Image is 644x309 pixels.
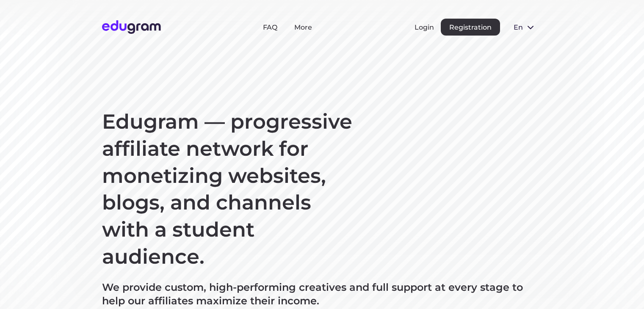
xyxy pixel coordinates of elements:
a: More [294,23,312,31]
h1: Edugram — progressive affiliate network for monetizing websites, blogs, and channels with a stude... [102,108,356,270]
button: Login [415,23,434,31]
img: Edugram Logo [102,20,161,34]
p: We provide custom, high-performing creatives and full support at every stage to help our affiliat... [102,281,542,308]
a: FAQ [263,23,277,31]
span: en [514,23,522,31]
button: Registration [441,19,500,36]
button: en [507,19,542,36]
